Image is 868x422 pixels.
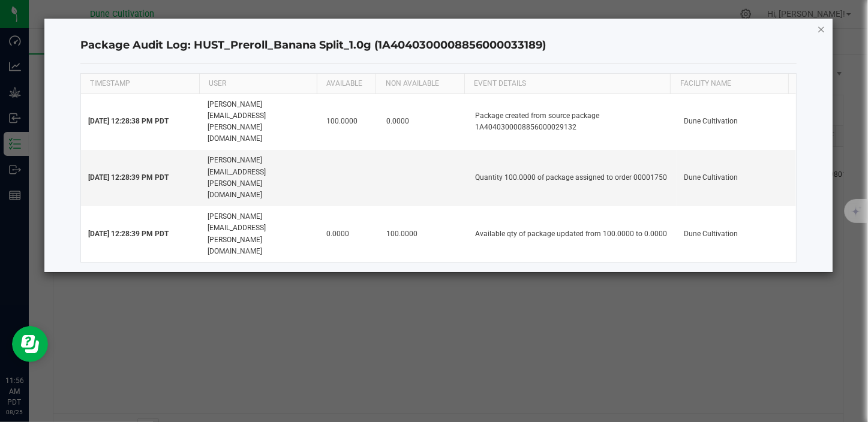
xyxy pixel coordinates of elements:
[88,173,169,182] span: [DATE] 12:28:39 PM PDT
[80,38,797,53] h4: Package Audit Log: HUST_Preroll_Banana Split_1.0g (1A4040300008856000033189)
[199,74,317,94] th: USER
[468,94,677,150] td: Package created from source package 1A4040300008856000029132
[379,206,468,262] td: 100.0000
[468,206,677,262] td: Available qty of package updated from 100.0000 to 0.0000
[677,206,796,262] td: Dune Cultivation
[317,74,376,94] th: AVAILABLE
[677,94,796,150] td: Dune Cultivation
[468,150,677,206] td: Quantity 100.0000 of package assigned to order 00001750
[88,230,169,238] span: [DATE] 12:28:39 PM PDT
[200,206,320,262] td: [PERSON_NAME][EMAIL_ADDRESS][PERSON_NAME][DOMAIN_NAME]
[81,74,199,94] th: TIMESTAMP
[88,117,169,125] span: [DATE] 12:28:38 PM PDT
[670,74,788,94] th: Facility Name
[200,94,320,150] td: [PERSON_NAME][EMAIL_ADDRESS][PERSON_NAME][DOMAIN_NAME]
[319,94,379,150] td: 100.0000
[677,150,796,206] td: Dune Cultivation
[200,150,320,206] td: [PERSON_NAME][EMAIL_ADDRESS][PERSON_NAME][DOMAIN_NAME]
[464,74,671,94] th: EVENT DETAILS
[319,206,379,262] td: 0.0000
[376,74,464,94] th: NON AVAILABLE
[12,326,48,362] iframe: Resource center
[379,94,468,150] td: 0.0000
